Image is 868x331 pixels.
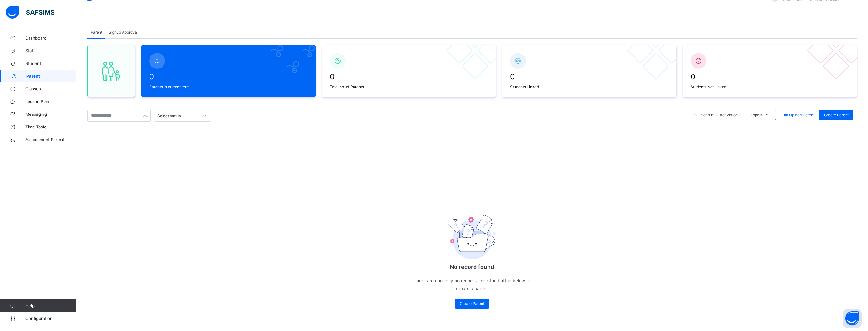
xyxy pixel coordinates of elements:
[26,74,76,79] span: Parent
[691,72,849,81] span: 0
[25,36,76,41] span: Dashboard
[157,114,199,118] div: Select status
[25,137,76,142] span: Assessment Format
[330,72,488,81] span: 0
[25,303,76,308] span: Help
[460,301,484,306] span: Create Parent
[25,112,76,117] span: Messaging
[149,84,308,89] span: Parents in current term
[448,215,496,259] img: emptyFolder.c0dd6c77127a4b698b748a2c71dfa8de.svg
[25,48,76,53] span: Staff
[330,84,488,89] span: Total no. of Parents
[751,113,762,117] span: Export
[409,263,535,270] p: No record found
[843,309,862,328] button: Open asap
[701,113,738,117] span: Send Bulk Activation
[149,72,308,81] span: 0
[25,99,76,104] span: Lesson Plan
[25,61,76,66] span: Student
[691,84,849,89] span: Students Not-linked
[510,84,668,89] span: Students Linked
[409,276,535,292] p: There are currently no records, click the button below to create a parent
[25,124,76,129] span: Time Table
[824,113,849,117] span: Create Parent
[6,6,54,19] img: safsims
[510,72,668,81] span: 0
[91,30,102,35] span: Parent
[109,30,138,35] span: Signup Approval
[409,197,535,315] div: No record found
[25,86,76,91] span: Classes
[25,316,76,321] span: Configuration
[780,113,814,117] span: Bulk Upload Parent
